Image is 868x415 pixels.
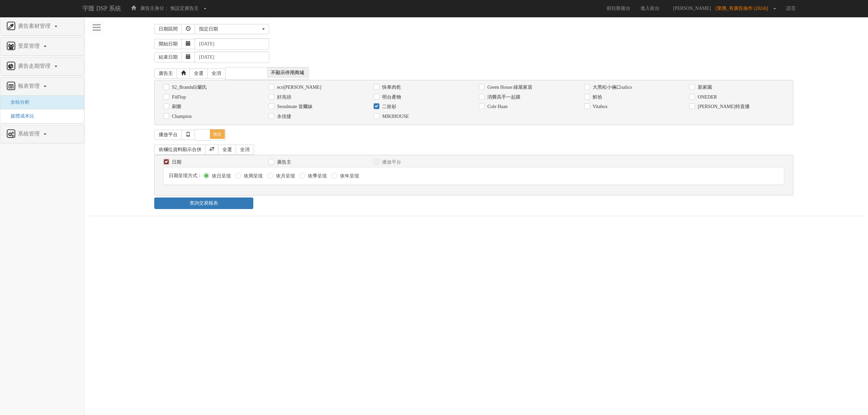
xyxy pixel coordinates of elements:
[267,67,308,78] span: 不顯示停用商城
[591,94,602,101] label: 鮮拾
[670,6,714,11] span: [PERSON_NAME]
[275,94,291,101] label: 好兆頭
[275,113,291,120] label: 永佳捷
[236,145,254,155] a: 全消
[5,100,29,105] a: 全站分析
[275,103,313,110] label: Seoulmate 首爾妹
[380,159,401,166] label: 播放平台
[380,94,401,101] label: 明台產物
[154,198,253,209] a: 查詢交易報表
[140,6,169,11] span: 廣告主身分：
[16,63,54,69] span: 廣告走期管理
[275,159,291,166] label: 廣告主
[16,131,43,137] span: 系統管理
[380,84,401,91] label: 快車肉乾
[170,159,181,166] label: 日期
[275,84,321,91] label: eco[PERSON_NAME]
[486,84,532,91] label: Green House 綠屋家居
[696,84,712,91] label: 新家園
[380,113,409,120] label: MIKIHOUSE
[218,145,236,155] a: 全選
[380,103,396,110] label: 二拾衫
[5,21,79,32] a: 廣告素材管理
[338,173,359,180] label: 依年呈現
[5,41,79,52] a: 受眾管理
[210,129,225,139] span: 收合
[199,26,261,33] div: 指定日期
[170,94,186,101] label: FitFlop
[16,83,43,89] span: 報表管理
[169,173,202,178] span: 日期呈現方式：
[591,84,632,91] label: 大黑松小倆口salico
[207,68,225,79] a: 全消
[696,94,717,101] label: ONEDER
[306,173,327,180] label: 依季呈現
[210,173,231,180] label: 依日呈現
[170,113,192,120] label: Champion
[16,43,43,49] span: 受眾管理
[5,129,79,140] a: 系統管理
[591,103,608,110] label: Vitabox
[195,24,269,34] button: 指定日期
[16,23,54,29] span: 廣告素材管理
[715,6,771,11] span: [業務_有廣告操作 (2024)]
[170,84,207,91] label: S2_Brands白蘭氏
[5,61,79,72] a: 廣告走期管理
[242,173,263,180] label: 依周呈現
[5,113,34,119] a: 媒體成本比
[486,94,520,101] label: 消費高手一起購
[274,173,295,180] label: 依月呈現
[486,103,507,110] label: Cole Haan
[190,68,208,79] a: 全選
[5,81,79,92] a: 報表管理
[170,6,199,11] span: 無設定廣告主
[170,103,181,110] label: 刷樂
[696,103,750,110] label: [PERSON_NAME]特直播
